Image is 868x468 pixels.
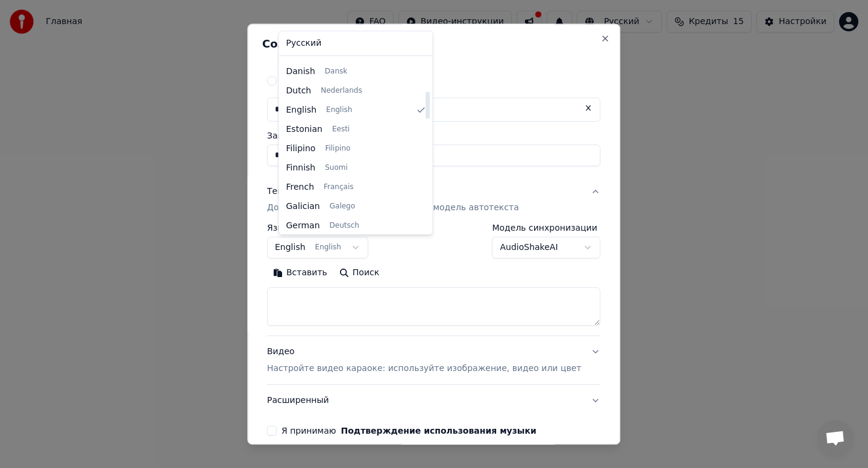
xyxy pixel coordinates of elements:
span: Filipino [325,144,350,154]
span: Suomi [325,163,348,173]
span: Galego [330,202,355,211]
span: Finnish [286,162,316,174]
span: French [286,181,315,193]
span: Danish [286,66,315,78]
span: Estonian [286,123,322,136]
span: German [286,220,320,232]
span: English [326,105,352,115]
span: English [286,104,317,116]
span: Filipino [286,143,316,155]
span: Eesti [332,125,350,134]
span: Dutch [286,85,312,97]
span: Galician [286,201,320,213]
span: Русский [286,37,322,49]
span: Français [324,183,353,192]
span: Dansk [325,67,347,76]
span: Nederlands [321,86,362,96]
span: Deutsch [330,221,359,231]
